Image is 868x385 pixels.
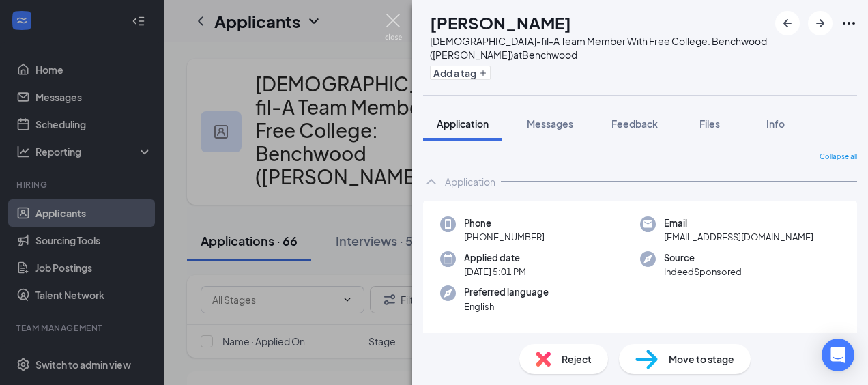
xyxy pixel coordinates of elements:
span: Source [664,251,742,265]
span: Application [437,117,489,130]
svg: Ellipses [841,15,857,31]
button: ArrowLeftNew [775,11,800,35]
div: [DEMOGRAPHIC_DATA]-fil-A Team Member With Free College: Benchwood ([PERSON_NAME]) at Benchwood [430,34,768,61]
span: [EMAIL_ADDRESS][DOMAIN_NAME] [664,230,813,244]
span: IndeedSponsored [664,265,742,279]
svg: ArrowRight [812,15,828,31]
div: Application [445,175,495,188]
svg: ArrowLeftNew [779,15,796,31]
span: Reject [562,352,592,367]
svg: ChevronUp [423,173,439,190]
span: [DATE] 5:01 PM [464,265,526,279]
h1: [PERSON_NAME] [430,11,571,34]
svg: Plus [479,69,487,77]
span: Info [766,117,785,130]
span: Preferred language [464,285,549,299]
button: PlusAdd a tag [430,66,491,80]
span: [PHONE_NUMBER] [464,230,545,244]
span: Email [664,216,813,230]
span: Move to stage [669,352,734,367]
span: Applied date [464,251,526,265]
span: Phone [464,216,545,230]
span: Collapse all [820,152,857,162]
span: Files [699,117,720,130]
span: Feedback [611,117,658,130]
span: English [464,300,549,313]
button: ArrowRight [808,11,833,35]
span: Messages [527,117,573,130]
div: Open Intercom Messenger [822,339,854,371]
